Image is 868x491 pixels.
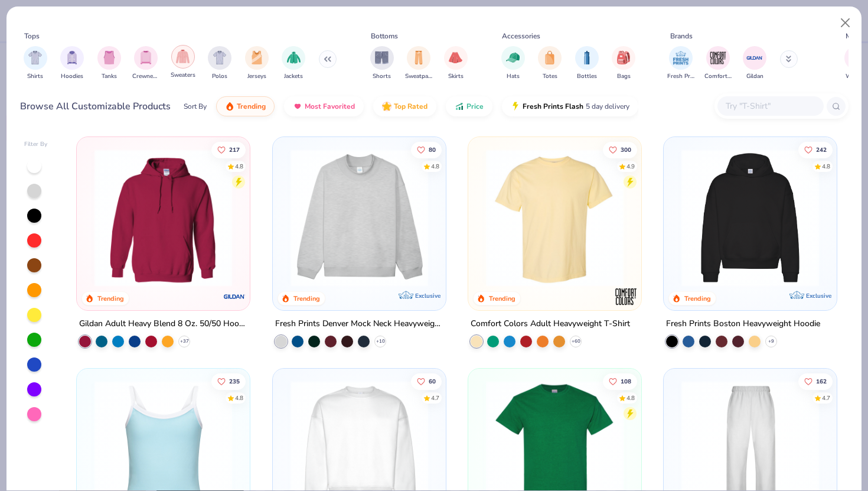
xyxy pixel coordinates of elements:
img: 01756b78-01f6-4cc6-8d8a-3c30c1a0c8ac [89,149,238,287]
div: Bottoms [371,31,398,41]
div: Gildan Adult Heavy Blend 8 Oz. 50/50 Hooded Sweatshirt [79,317,247,331]
span: 162 [816,379,827,385]
span: Sweatpants [405,72,432,81]
img: Bottles Image [580,51,593,64]
img: e55d29c3-c55d-459c-bfd9-9b1c499ab3c6 [629,149,779,287]
span: Bags [617,72,631,81]
button: Like [798,373,833,390]
span: Hats [507,72,520,81]
span: Trending [237,102,266,111]
div: 4.8 [235,394,243,403]
span: 242 [816,147,827,152]
div: Sort By [184,101,207,112]
span: Crewnecks [132,72,159,81]
img: a90f7c54-8796-4cb2-9d6e-4e9644cfe0fe [434,149,583,287]
div: filter for Women [844,46,868,81]
img: Skirts Image [449,51,462,64]
button: filter button [667,46,694,81]
span: Price [466,102,484,111]
button: filter button [60,46,84,81]
div: filter for Hoodies [60,46,84,81]
img: f5d85501-0dbb-4ee4-b115-c08fa3845d83 [285,149,434,287]
div: filter for Bottles [575,46,599,81]
div: 4.8 [235,162,243,171]
div: 4.8 [626,394,635,403]
button: filter button [370,46,394,81]
div: Filter By [24,140,48,149]
button: Like [603,373,637,390]
img: trending.gif [225,102,234,111]
div: 4.7 [430,394,439,403]
img: Gildan logo [223,285,247,308]
div: Fresh Prints Boston Heavyweight Hoodie [666,317,820,331]
img: Crewnecks Image [139,51,152,64]
span: Fresh Prints [667,72,694,81]
button: Top Rated [373,96,436,116]
button: filter button [405,46,432,81]
span: Tanks [102,72,117,81]
button: filter button [24,46,47,81]
button: Close [834,12,857,34]
img: Polos Image [213,51,227,64]
div: filter for Totes [538,46,562,81]
img: Fresh Prints Image [672,49,690,67]
div: filter for Jackets [282,46,305,81]
button: filter button [282,46,305,81]
div: filter for Shorts [370,46,394,81]
span: 235 [229,379,240,385]
img: Shirts Image [28,51,42,64]
span: Women [846,72,867,81]
img: flash.gif [511,102,520,111]
div: Browse All Customizable Products [20,99,171,113]
div: Fresh Prints Denver Mock Neck Heavyweight Sweatshirt [275,317,443,331]
img: Sweaters Image [176,50,190,63]
div: filter for Fresh Prints [667,46,694,81]
button: filter button [575,46,599,81]
img: Tanks Image [103,51,116,64]
div: filter for Shirts [24,46,47,81]
button: filter button [444,46,468,81]
span: Fresh Prints Flash [523,102,583,111]
img: Hoodies Image [66,51,79,64]
input: Try "T-Shirt" [725,99,815,113]
button: filter button [743,46,766,81]
span: 5 day delivery [586,100,629,113]
span: 80 [428,147,435,152]
img: Sweatpants Image [412,51,425,64]
div: filter for Tanks [97,46,121,81]
div: filter for Crewnecks [132,46,159,81]
button: Like [798,141,833,158]
span: Totes [543,72,557,81]
span: 300 [621,147,631,152]
button: filter button [208,46,231,81]
div: filter for Jerseys [245,46,269,81]
button: filter button [704,46,732,81]
button: filter button [612,46,635,81]
button: Price [446,96,492,116]
button: filter button [501,46,525,81]
button: Like [603,141,637,158]
span: Shirts [27,72,43,81]
img: Gildan Image [746,49,763,67]
span: Exclusive [806,292,831,300]
span: Exclusive [415,292,440,300]
span: Polos [212,72,227,81]
div: filter for Bags [612,46,635,81]
img: Bags Image [617,51,630,64]
img: Jackets Image [287,51,301,64]
div: filter for Sweatpants [405,46,432,81]
div: filter for Skirts [444,46,468,81]
span: 60 [428,379,435,385]
button: filter button [171,46,195,81]
div: Tops [24,31,40,41]
img: Totes Image [543,51,556,64]
span: + 9 [768,338,774,345]
button: filter button [844,46,868,81]
span: 217 [229,147,240,152]
img: 91acfc32-fd48-4d6b-bdad-a4c1a30ac3fc [676,149,825,287]
span: Shorts [373,72,391,81]
img: Hats Image [506,51,520,64]
button: Fresh Prints Flash5 day delivery [502,96,638,116]
button: Trending [216,96,275,116]
img: 029b8af0-80e6-406f-9fdc-fdf898547912 [480,149,629,287]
